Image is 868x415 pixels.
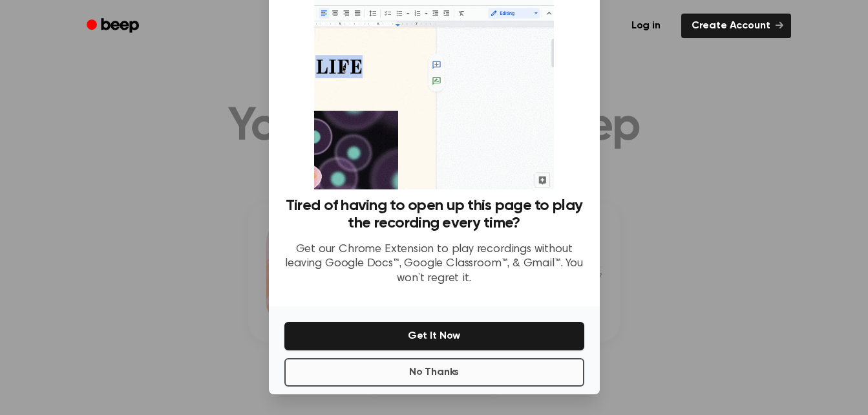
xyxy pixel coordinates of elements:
[284,197,584,232] h3: Tired of having to open up this page to play the recording every time?
[284,322,584,350] button: Get It Now
[284,242,584,286] p: Get our Chrome Extension to play recordings without leaving Google Docs™, Google Classroom™, & Gm...
[619,11,673,41] a: Log in
[284,358,584,387] button: No Thanks
[78,14,151,39] a: Beep
[681,14,791,38] a: Create Account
